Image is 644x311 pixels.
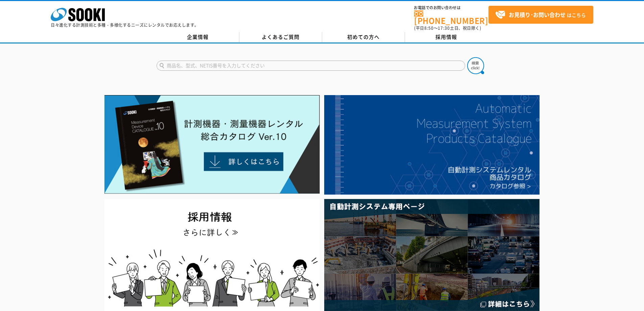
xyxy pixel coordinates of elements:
[405,32,488,42] a: 採用情報
[324,95,540,195] img: 自動計測システムカタログ
[488,6,593,24] a: お見積り･お問い合わせはこちら
[157,32,239,42] a: 企業情報
[347,33,380,41] span: 初めての方へ
[438,25,450,31] span: 17:30
[322,32,405,42] a: 初めての方へ
[414,6,488,10] span: お電話でのお問い合わせは
[157,61,465,71] input: 商品名、型式、NETIS番号を入力してください
[467,57,484,74] img: btn_search.png
[104,95,320,194] img: Catalog Ver10
[239,32,322,42] a: よくあるご質問
[104,199,320,311] img: SOOKI recruit
[414,10,488,24] a: [PHONE_NUMBER]
[495,10,586,20] span: はこちら
[324,199,540,311] img: 自動計測システム専用ページ
[509,10,566,19] strong: お見積り･お問い合わせ
[51,23,199,27] p: 日々進化する計測技術と多種・多様化するニーズにレンタルでお応えします。
[414,25,481,31] span: (平日 ～ 土日、祝日除く)
[424,25,434,31] span: 8:50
